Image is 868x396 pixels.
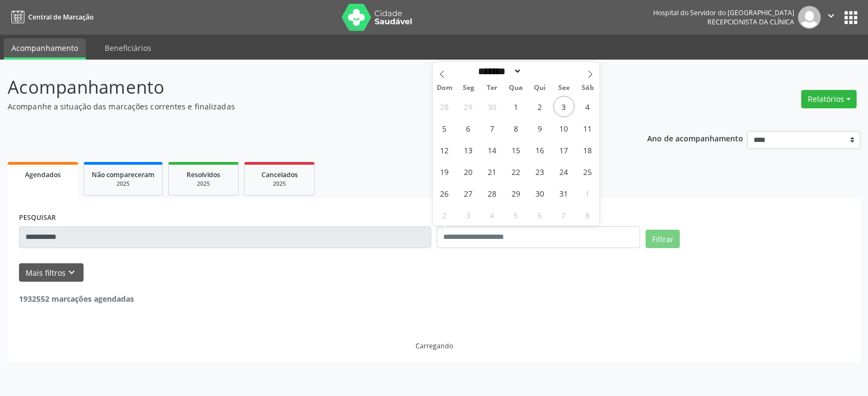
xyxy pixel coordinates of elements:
[529,183,551,204] span: Outubro 30, 2025
[577,118,598,139] span: Outubro 11, 2025
[529,204,551,225] span: Novembro 6, 2025
[801,90,857,108] button: Relatórios
[187,170,220,179] span: Resolvidos
[576,85,599,92] span: Sáb
[66,267,78,278] i: keyboard_arrow_down
[841,8,860,27] button: apps
[458,161,479,182] span: Outubro 20, 2025
[821,6,841,29] button: 
[28,12,93,22] span: Central de Marcação
[529,96,551,117] span: Outubro 2, 2025
[522,66,558,77] input: Year
[8,8,93,26] a: Central de Marcação
[506,204,527,225] span: Novembro 5, 2025
[553,118,575,139] span: Outubro 10, 2025
[504,85,528,92] span: Qua
[458,118,479,139] span: Outubro 6, 2025
[825,10,837,22] i: 
[416,341,453,350] div: Carregando
[19,210,56,226] label: PESQUISAR
[506,183,527,204] span: Outubro 29, 2025
[577,161,598,182] span: Outubro 25, 2025
[529,118,551,139] span: Outubro 9, 2025
[506,161,527,182] span: Outubro 22, 2025
[475,66,522,77] select: Month
[482,118,503,139] span: Outubro 7, 2025
[529,161,551,182] span: Outubro 23, 2025
[434,204,455,225] span: Novembro 2, 2025
[482,204,503,225] span: Novembro 4, 2025
[577,96,598,117] span: Outubro 4, 2025
[480,85,504,92] span: Ter
[553,183,575,204] span: Outubro 31, 2025
[434,96,455,117] span: Setembro 28, 2025
[707,17,794,27] span: Recepcionista da clínica
[261,170,298,179] span: Cancelados
[434,118,455,139] span: Outubro 5, 2025
[553,161,575,182] span: Outubro 24, 2025
[482,96,503,117] span: Setembro 30, 2025
[252,180,307,188] div: 2025
[433,85,457,92] span: Dom
[482,161,503,182] span: Outubro 21, 2025
[506,96,527,117] span: Outubro 1, 2025
[506,139,527,160] span: Outubro 15, 2025
[482,183,503,204] span: Outubro 28, 2025
[553,204,575,225] span: Novembro 7, 2025
[506,118,527,139] span: Outubro 8, 2025
[92,170,155,179] span: Não compareceram
[458,204,479,225] span: Novembro 3, 2025
[553,96,575,117] span: Outubro 3, 2025
[653,8,794,17] div: Hospital do Servidor do [GEOGRAPHIC_DATA]
[646,230,680,248] button: Filtrar
[176,180,231,188] div: 2025
[434,161,455,182] span: Outubro 19, 2025
[19,263,84,282] button: Mais filtroskeyboard_arrow_down
[458,139,479,160] span: Outubro 13, 2025
[529,139,551,160] span: Outubro 16, 2025
[92,180,155,188] div: 2025
[434,139,455,160] span: Outubro 12, 2025
[434,183,455,204] span: Outubro 26, 2025
[577,139,598,160] span: Outubro 18, 2025
[577,204,598,225] span: Novembro 8, 2025
[528,85,552,92] span: Qui
[647,131,743,145] p: Ano de acompanhamento
[458,96,479,117] span: Setembro 29, 2025
[552,85,576,92] span: Sex
[482,139,503,160] span: Outubro 14, 2025
[8,101,604,112] p: Acompanhe a situação das marcações correntes e finalizadas
[97,38,159,57] a: Beneficiários
[798,6,821,29] img: img
[458,183,479,204] span: Outubro 27, 2025
[577,183,598,204] span: Novembro 1, 2025
[19,294,134,304] strong: 1932552 marcações agendadas
[553,139,575,160] span: Outubro 17, 2025
[4,38,86,60] a: Acompanhamento
[8,74,604,101] p: Acompanhamento
[456,85,480,92] span: Seg
[25,170,61,179] span: Agendados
